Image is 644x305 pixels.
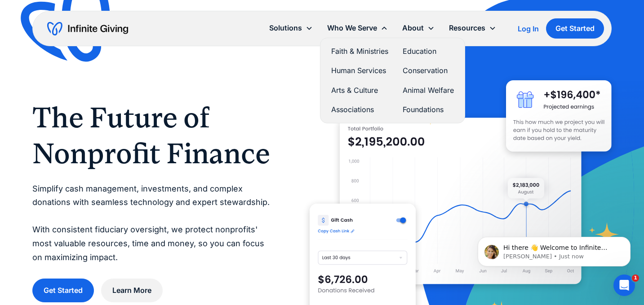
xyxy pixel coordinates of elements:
a: Associations [331,104,388,116]
a: Foundations [403,104,454,116]
nav: Who We Serve [320,38,465,123]
div: Log In [518,25,539,32]
a: Learn More [101,279,163,302]
span: 1 [632,274,639,282]
div: About [395,18,442,38]
a: Get Started [32,279,94,302]
div: About [402,22,424,34]
p: Simplify cash management, investments, and complex donations with seamless technology and expert ... [32,182,274,265]
div: Solutions [262,18,320,38]
a: Arts & Culture [331,84,388,96]
h1: The Future of Nonprofit Finance [32,100,274,171]
a: Education [403,45,454,57]
div: Solutions [269,22,302,34]
a: Faith & Ministries [331,45,388,57]
div: Who We Serve [320,18,395,38]
a: Conservation [403,65,454,77]
a: Get Started [546,18,604,39]
img: nonprofit donation platform [340,118,582,284]
a: Animal Welfare [403,84,454,96]
a: Log In [518,23,539,34]
a: home [47,22,128,36]
div: Resources [449,22,485,34]
iframe: Intercom live chat [613,274,635,296]
a: Human Services [331,65,388,77]
iframe: Intercom notifications message [464,218,644,281]
div: Resources [442,18,503,38]
div: Who We Serve [327,22,377,34]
